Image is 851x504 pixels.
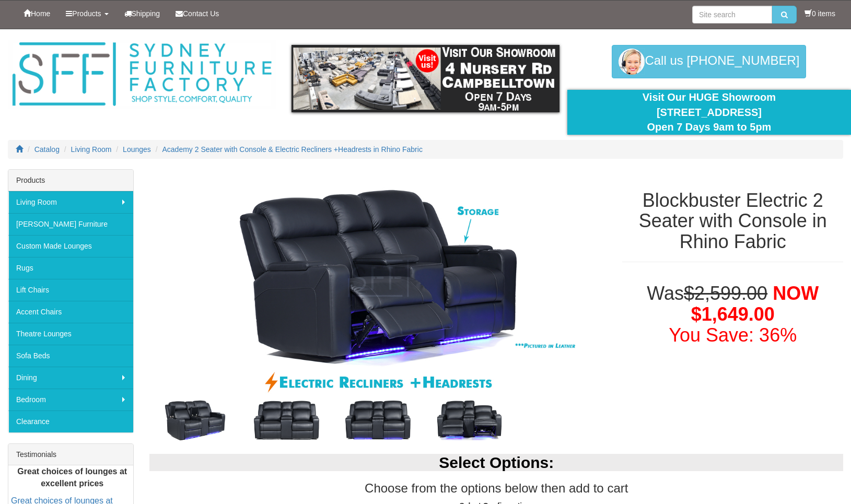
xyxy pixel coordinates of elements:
[16,1,58,27] a: Home
[8,367,133,389] a: Dining
[162,145,423,154] a: Academy 2 Seater with Console & Electric Recliners +Headrests in Rhino Fabric
[58,1,116,27] a: Products
[292,45,559,112] img: showroom.gif
[123,145,151,154] a: Lounges
[805,8,835,19] li: 0 items
[183,9,219,18] span: Contact Us
[439,454,554,471] b: Select Options:
[132,9,160,18] span: Shipping
[8,257,133,279] a: Rugs
[8,235,133,257] a: Custom Made Lounges
[8,301,133,323] a: Accent Chairs
[72,9,101,18] span: Products
[8,40,276,109] img: Sydney Furniture Factory
[168,1,227,27] a: Contact Us
[8,170,133,191] div: Products
[8,323,133,345] a: Theatre Lounges
[8,191,133,213] a: Living Room
[34,145,60,154] a: Catalog
[17,467,127,488] b: Great choices of lounges at excellent prices
[575,90,843,135] div: Visit Our HUGE Showroom [STREET_ADDRESS] Open 7 Days 9am to 5pm
[8,389,133,411] a: Bedroom
[669,324,797,346] font: You Save: 36%
[622,283,843,345] h1: Was
[116,1,168,27] a: Shipping
[8,444,133,465] div: Testimonials
[8,279,133,301] a: Lift Chairs
[71,145,112,154] a: Living Room
[684,283,767,304] del: $2,599.00
[8,411,133,432] a: Clearance
[149,482,843,495] h3: Choose from the options below then add to cart
[622,190,843,252] h1: Blockbuster Electric 2 Seater with Console in Rhino Fabric
[691,283,819,325] span: NOW $1,649.00
[8,213,133,235] a: [PERSON_NAME] Furniture
[692,6,772,24] input: Site search
[31,9,50,18] span: Home
[8,345,133,367] a: Sofa Beds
